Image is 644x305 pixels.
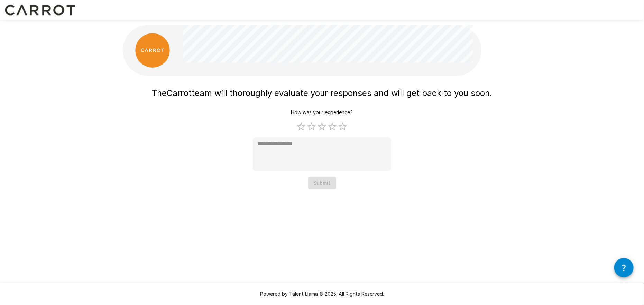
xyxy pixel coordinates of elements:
[167,88,192,98] span: Carrot
[291,109,353,116] p: How was your experience?
[8,291,636,297] p: Powered by Talent Llama © 2025. All Rights Reserved.
[135,33,170,68] img: carrot_logo.png
[192,88,492,98] span: team will thoroughly evaluate your responses and will get back to you soon.
[152,88,167,98] span: The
